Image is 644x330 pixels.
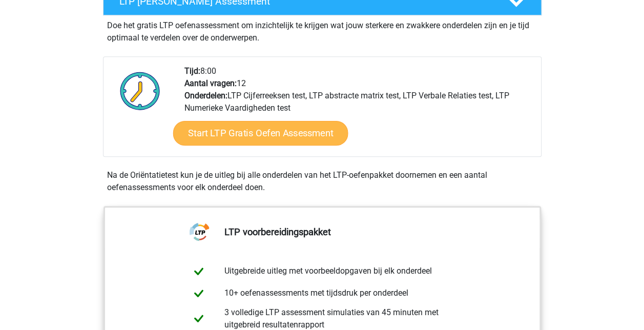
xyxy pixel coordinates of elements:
[103,169,542,194] div: Na de Oriëntatietest kun je de uitleg bij alle onderdelen van het LTP-oefenpakket doornemen en ee...
[184,91,227,100] b: Onderdelen:
[177,65,541,156] div: 8:00 12 LTP Cijferreeksen test, LTP abstracte matrix test, LTP Verbale Relaties test, LTP Numerie...
[103,15,542,44] div: Doe het gratis LTP oefenassessment om inzichtelijk te krijgen wat jouw sterkere en zwakkere onder...
[173,121,348,146] a: Start LTP Gratis Oefen Assessment
[114,65,166,116] img: Klok
[184,78,237,88] b: Aantal vragen:
[184,66,200,76] b: Tijd:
